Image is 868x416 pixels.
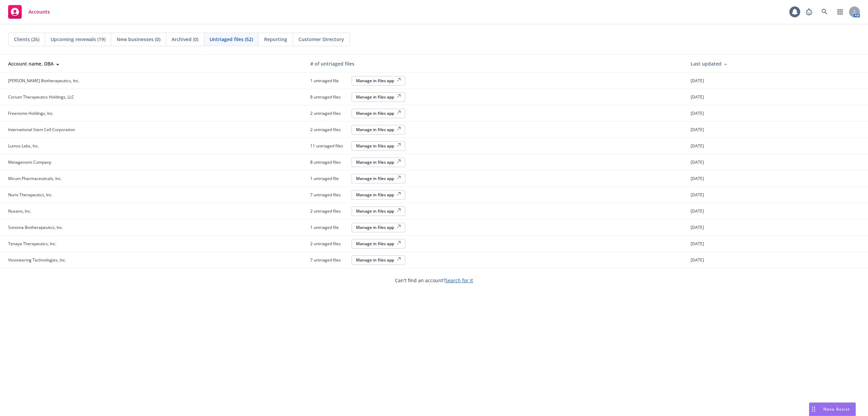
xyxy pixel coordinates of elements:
[352,125,405,134] button: Manage in files app
[8,192,53,198] span: Nurix Therapeutics, Inc.
[395,277,473,284] span: Can't find an account?
[445,277,473,284] a: Search for it
[8,78,79,84] span: [PERSON_NAME] Biotherapeutics, Inc.
[352,141,405,151] button: Manage in files app
[356,78,401,84] div: Manage in files app
[691,159,704,165] span: [DATE]
[310,241,348,247] span: 2 untriaged files
[172,36,198,43] span: Archived (0)
[14,36,39,43] span: Clients (26)
[8,143,39,149] span: Lumos Labs, Inc.
[809,403,818,416] div: Drag to move
[352,158,405,167] button: Manage in files app
[691,60,863,67] div: Last updated
[691,257,704,263] span: [DATE]
[691,224,704,230] span: [DATE]
[8,176,62,181] span: Mirum Pharmaceuticals, Inc.
[352,92,405,102] button: Manage in files app
[210,36,253,43] span: Untriaged files (52)
[691,192,704,198] span: [DATE]
[8,127,75,132] span: International Stem Cell Corporation
[8,94,74,100] span: Corium Therapeutics Holdings, LLC
[8,208,31,214] span: Nusano, Inc.
[356,94,401,100] div: Manage in files app
[356,143,401,149] div: Manage in files app
[8,257,66,263] span: Visioneering Technologies, Inc.
[356,224,401,230] div: Manage in files app
[310,94,348,100] span: 8 untriaged files
[8,159,51,165] span: Metagenomi Company
[298,36,344,43] span: Customer Directory
[691,110,704,116] span: [DATE]
[352,255,405,265] button: Manage in files app
[8,224,63,230] span: Sonoma Biotherapeutics, Inc.
[310,208,348,214] span: 2 untriaged files
[352,223,405,232] button: Manage in files app
[356,257,401,263] div: Manage in files app
[310,224,348,230] span: 1 untriaged file
[310,78,348,84] span: 1 untriaged file
[356,241,401,247] div: Manage in files app
[356,110,401,116] div: Manage in files app
[310,257,348,263] span: 7 untriaged files
[818,5,831,19] a: Search
[51,36,105,43] span: Upcoming renewals (19)
[356,192,401,198] div: Manage in files app
[310,192,348,198] span: 7 untriaged files
[356,176,401,181] div: Manage in files app
[8,241,56,247] span: Tenaya Therapeutics, Inc.
[310,110,348,116] span: 2 untriaged files
[356,159,401,165] div: Manage in files app
[823,406,850,412] span: Nova Assist
[310,127,348,132] span: 2 untriaged files
[691,176,704,181] span: [DATE]
[691,94,704,100] span: [DATE]
[352,206,405,216] button: Manage in files app
[691,143,704,149] span: [DATE]
[310,60,680,67] div: # of untriaged files
[691,241,704,247] span: [DATE]
[310,143,348,149] span: 11 untriaged files
[310,176,348,181] span: 1 untriaged file
[28,9,50,15] span: Accounts
[691,208,704,214] span: [DATE]
[691,127,704,132] span: [DATE]
[352,190,405,200] button: Manage in files app
[8,110,54,116] span: Freenome Holdings, Inc.
[356,127,401,132] div: Manage in files app
[352,109,405,118] button: Manage in files app
[356,208,401,214] div: Manage in files app
[264,36,287,43] span: Reporting
[310,159,348,165] span: 8 untriaged files
[352,174,405,183] button: Manage in files app
[352,239,405,249] button: Manage in files app
[691,78,704,84] span: [DATE]
[833,5,847,19] a: Switch app
[5,2,53,21] a: Accounts
[117,36,160,43] span: New businesses (0)
[802,5,816,19] a: Report a Bug
[8,60,299,67] div: Account name, DBA
[352,76,405,86] button: Manage in files app
[809,402,856,416] button: Nova Assist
